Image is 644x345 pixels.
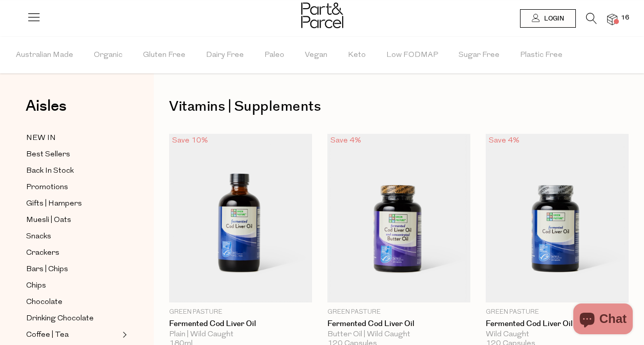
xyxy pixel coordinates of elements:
[486,134,523,148] div: Save 4%
[386,37,438,73] span: Low FODMAP
[94,37,122,73] span: Organic
[520,37,563,73] span: Plastic Free
[327,308,470,317] p: Green Pasture
[26,181,68,194] span: Promotions
[618,13,632,23] span: 16
[26,181,119,194] a: Promotions
[143,37,185,73] span: Gluten Free
[348,37,366,73] span: Keto
[26,214,71,227] span: Muesli | Oats
[459,37,500,73] span: Sugar Free
[169,308,312,317] p: Green Pasture
[169,319,312,329] a: Fermented Cod Liver Oil
[26,95,67,117] span: Aisles
[486,319,629,329] a: Fermented Cod Liver Oil
[26,165,74,177] span: Back In Stock
[327,134,364,148] div: Save 4%
[305,37,327,73] span: Vegan
[26,329,69,341] span: Coffee | Tea
[26,230,119,243] a: Snacks
[26,149,70,161] span: Best Sellers
[327,134,470,302] img: Fermented Cod Liver Oil
[26,165,119,177] a: Back In Stock
[26,263,68,276] span: Bars | Chips
[570,303,636,337] inbox-online-store-chat: Shopify online store chat
[327,330,470,339] div: Butter Oil | Wild Caught
[486,308,629,317] p: Green Pasture
[26,198,82,210] span: Gifts | Hampers
[26,313,94,325] span: Drinking Chocolate
[26,197,119,210] a: Gifts | Hampers
[542,14,564,23] span: Login
[26,231,51,243] span: Snacks
[26,247,59,259] span: Crackers
[26,98,67,124] a: Aisles
[327,319,470,329] a: Fermented Cod Liver Oil
[169,330,312,339] div: Plain | Wild Caught
[26,132,119,145] a: NEW IN
[26,296,119,309] a: Chocolate
[486,330,629,339] div: Wild Caught
[486,134,629,302] img: Fermented Cod Liver Oil
[26,329,119,341] a: Coffee | Tea
[301,3,343,28] img: Part&Parcel
[26,132,56,145] span: NEW IN
[120,329,127,341] button: Expand/Collapse Coffee | Tea
[26,296,63,309] span: Chocolate
[169,95,629,118] h1: Vitamins | Supplements
[26,263,119,276] a: Bars | Chips
[26,247,119,259] a: Crackers
[26,312,119,325] a: Drinking Chocolate
[16,37,73,73] span: Australian Made
[607,14,617,25] a: 16
[26,280,46,292] span: Chips
[26,214,119,227] a: Muesli | Oats
[169,134,312,302] img: Fermented Cod Liver Oil
[169,134,211,148] div: Save 10%
[520,9,576,28] a: Login
[206,37,244,73] span: Dairy Free
[264,37,284,73] span: Paleo
[26,148,119,161] a: Best Sellers
[26,279,119,292] a: Chips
